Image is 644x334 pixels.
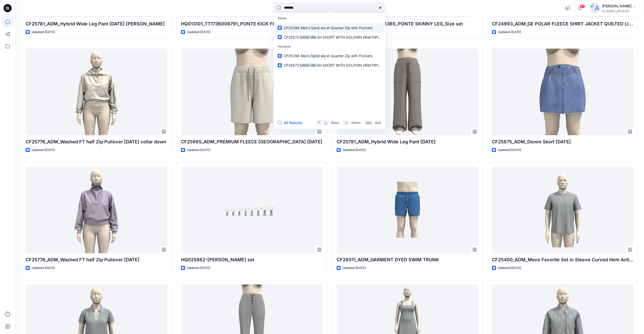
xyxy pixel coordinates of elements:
[331,120,339,126] p: Move
[181,256,323,263] p: HQ025862-[PERSON_NAME] set
[310,25,326,31] mark: Sand wa
[284,63,299,67] span: CF25672
[337,49,478,135] a: CF25781_ADM_Hybrid Wide Leg Pant 25Aug25
[337,256,478,263] p: CF26011_ADM_GARMENT DYED SWIM TRUNK
[492,166,634,253] a: CF25400_ADM_Mens Favorite Set in Sleeve Curved Hem Active Tee
[299,62,317,68] mark: SAND WA
[26,256,167,263] p: CF25776_ADM_Washed FT half Zip Pullover [DATE]
[351,120,360,126] p: Select
[275,14,384,23] p: Styles
[284,54,310,58] span: CF25398 Men's
[26,166,167,253] a: CF25776_ADM_Washed FT half Zip Pullover 25AUG25
[337,20,478,27] p: HQ022783_TT1736016365_PONTE SKINNY LEG_Size set
[187,147,210,153] p: Updated [DATE]
[337,138,478,145] p: CF25781_ADM_Hybrid Wide Leg Pant [DATE]
[181,49,323,135] a: CF25965_ADM_PREMIUM FLEECE BERMUDA 25Aug25
[492,256,634,263] p: CF25400_ADM_Mens Favorite Set in Sleeve Curved Hem Active Tee
[498,29,521,35] p: Updated [DATE]
[26,20,167,27] p: CF25781_ADM_Hybrid Wide Leg Pant [DATE] [PERSON_NAME]
[326,26,372,30] span: sh Quarter Zip with Pockets
[275,33,384,42] a: CF25672SAND WASH SHORT WITH DOLPHIN HEM PIPING DOUBLE TOGGLE
[32,29,55,35] p: Updated [DATE]
[181,138,323,145] p: CF25965_ADM_PREMIUM FLEECE [GEOGRAPHIC_DATA] [DATE]
[498,147,521,153] p: Updated [DATE]
[275,60,384,70] a: CF25672SAND WASH SHORT WITH DOLPHIN HEM PIPING DOUBLE TOGGLE
[284,26,310,30] span: CF25398 Men's
[602,9,638,13] div: CLASSIC_ATHLUX
[343,147,366,153] p: Updated [DATE]
[492,138,634,145] p: CF25875_ADM_Denim Skort [DATE]
[275,42,384,51] p: Versions
[32,265,55,271] p: Updated [DATE]
[275,23,384,33] a: CF25398 Men'sSand wash Quarter Zip with Pockets
[278,120,306,126] button: All Results
[343,265,366,271] p: Updated [DATE]
[580,4,585,8] span: 61
[590,3,600,13] img: avatar
[498,265,521,271] p: Updated [DATE]
[375,120,381,126] p: Quit
[284,35,299,39] span: CF25672
[326,54,372,58] span: sh Quarter Zip with Pockets
[181,20,323,27] p: HQ013101_TT1736008791_PONTE KICK FL_Size Set
[310,53,326,59] mark: Sand wa
[187,265,210,271] p: Updated [DATE]
[337,166,478,253] a: CF26011_ADM_GARMENT DYED SWIM TRUNK
[26,49,167,135] a: CF25776_ADM_Washed FT half Zip Pullover 25AUG25 collar down
[275,51,384,60] a: CF25398 Men'sSand wash Quarter Zip with Pockets
[32,147,55,153] p: Updated [DATE]
[299,34,317,40] mark: SAND WA
[187,29,210,35] p: Updated [DATE]
[366,120,371,126] p: esc
[26,138,167,145] p: CF25776_ADM_Washed FT half Zip Pullover [DATE] collar down
[492,49,634,135] a: CF25875_ADM_Denim Skort 25AUG25
[317,35,414,39] span: SH SHORT WITH DOLPHIN HEM PIPING DOUBLE TOGGLE
[317,63,414,67] span: SH SHORT WITH DOLPHIN HEM PIPING DOUBLE TOGGLE
[602,3,638,9] div: [PERSON_NAME] Cfai
[181,166,323,253] a: HQ025862-BAGGY DENIM JEAN-Size set
[492,20,634,27] p: CF24993_ADM_GE POLAR FLEECE SHIRT JACKET QUILTED LINING-26Aug25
